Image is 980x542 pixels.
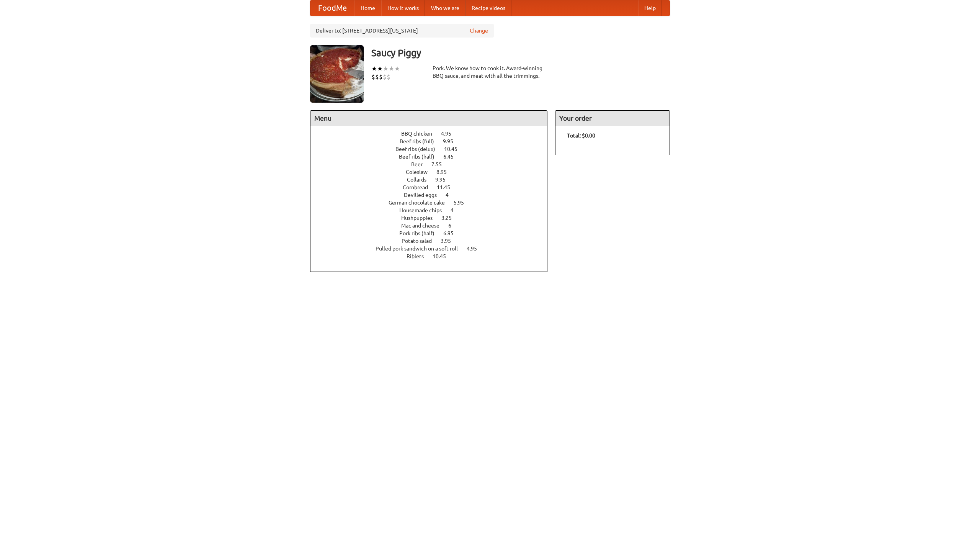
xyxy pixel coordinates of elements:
li: $ [383,73,387,81]
span: 4 [451,207,461,213]
span: 4.95 [467,246,485,252]
span: German chocolate cake [389,200,452,206]
a: Collards 9.95 [407,177,460,183]
span: BBQ chicken [401,131,440,137]
li: ★ [389,64,394,73]
a: Pulled pork sandwich on a soft roll 4.95 [376,246,491,252]
b: Total: $0.00 [567,133,595,139]
span: Devilled eggs [404,192,444,198]
a: BBQ chicken 4.95 [401,131,465,137]
span: Pork ribs (half) [399,230,442,236]
span: Beef ribs (half) [399,154,442,160]
span: 5.95 [454,200,472,206]
span: 6.95 [443,230,461,236]
li: $ [375,73,379,81]
a: Coleslaw 8.95 [406,169,461,175]
span: 9.95 [435,177,453,183]
h4: Menu [310,111,547,126]
a: Potato salad 3.95 [402,238,465,244]
li: ★ [377,64,383,73]
a: Change [470,27,488,34]
span: Housemade chips [399,207,449,213]
span: 3.25 [441,215,459,221]
a: FoodMe [310,0,354,16]
a: Housemade chips 4 [399,207,468,213]
a: Cornbread 11.45 [403,184,464,190]
span: 7.55 [431,161,449,167]
span: 9.95 [443,138,461,144]
span: 10.45 [433,253,454,259]
a: Riblets 10.45 [407,253,460,259]
span: Cornbread [403,184,436,190]
a: Beef ribs (full) 9.95 [400,138,467,144]
a: Help [638,0,662,16]
span: Beef ribs (delux) [395,146,443,152]
img: angular.jpg [310,45,364,103]
li: ★ [383,64,389,73]
span: 3.95 [441,238,459,244]
h3: Saucy Piggy [371,45,670,61]
span: Beef ribs (full) [400,138,442,144]
span: 10.45 [444,146,465,152]
a: German chocolate cake 5.95 [389,200,478,206]
li: $ [379,73,383,81]
a: Mac and cheese 6 [401,223,465,229]
a: Pork ribs (half) 6.95 [399,230,468,236]
div: Pork. We know how to cook it. Award-winning BBQ sauce, and meat with all the trimmings. [433,64,547,80]
a: Beef ribs (half) 6.45 [399,154,468,160]
a: Who we are [425,0,465,16]
a: Beer 7.55 [411,161,456,167]
a: Hushpuppies 3.25 [401,215,466,221]
span: Coleslaw [406,169,435,175]
span: Riblets [407,253,431,259]
h4: Your order [555,111,670,126]
a: Devilled eggs 4 [404,192,463,198]
span: 6 [448,223,459,229]
div: Deliver to: [STREET_ADDRESS][US_STATE] [310,24,494,38]
li: ★ [371,64,377,73]
a: Home [354,0,381,16]
li: $ [371,73,375,81]
span: Mac and cheese [401,223,447,229]
span: Pulled pork sandwich on a soft roll [376,246,465,252]
li: $ [387,73,390,81]
li: ★ [394,64,400,73]
span: 11.45 [437,184,458,190]
a: Recipe videos [465,0,511,16]
span: Beer [411,161,430,167]
span: 4 [446,192,456,198]
a: How it works [381,0,425,16]
span: 6.45 [443,154,461,160]
span: 4.95 [441,131,459,137]
span: Collards [407,177,434,183]
span: Hushpuppies [401,215,440,221]
span: Potato salad [402,238,439,244]
a: Beef ribs (delux) 10.45 [395,146,472,152]
span: 8.95 [436,169,454,175]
